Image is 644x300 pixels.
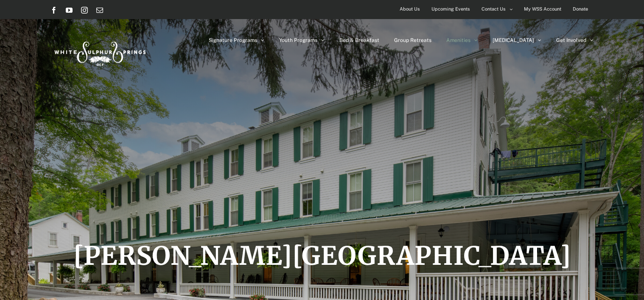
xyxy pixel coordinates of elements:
[493,19,541,61] a: [MEDICAL_DATA]
[209,38,257,43] span: Signature Programs
[339,19,379,61] a: Bed & Breakfast
[66,7,73,14] a: YouTube
[573,3,588,15] span: Donate
[81,7,88,14] a: Instagram
[394,19,431,61] a: Group Retreats
[556,19,594,61] a: Get Involved
[431,3,470,15] span: Upcoming Events
[50,32,148,72] img: White Sulphur Springs Logo
[209,19,594,61] nav: Main Menu
[209,19,264,61] a: Signature Programs
[50,7,57,14] a: Facebook
[556,38,586,43] span: Get Involved
[279,38,317,43] span: Youth Programs
[73,240,571,272] span: [PERSON_NAME][GEOGRAPHIC_DATA]
[493,38,534,43] span: [MEDICAL_DATA]
[446,19,478,61] a: Amenities
[400,3,420,15] span: About Us
[524,3,561,15] span: My WSS Account
[96,7,103,14] a: Email
[482,3,506,15] span: Contact Us
[339,38,379,43] span: Bed & Breakfast
[446,38,470,43] span: Amenities
[279,19,325,61] a: Youth Programs
[394,38,431,43] span: Group Retreats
